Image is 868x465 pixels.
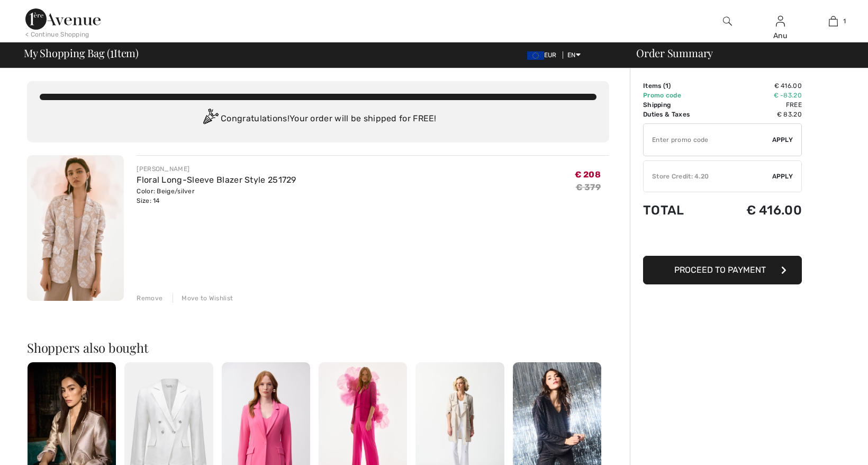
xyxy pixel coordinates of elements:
[644,172,772,181] div: Store Credit: 4.20
[200,109,221,130] img: Congratulation2.svg
[643,100,716,110] td: Shipping
[776,16,785,26] a: Sign In
[772,135,793,145] span: Apply
[776,15,785,28] img: My Info
[623,48,862,58] div: Order Summary
[110,45,114,59] span: 1
[575,169,601,180] span: € 208
[716,81,802,91] td: € 416.00
[665,82,668,90] span: 1
[527,51,544,60] img: Euro
[643,256,802,284] button: Proceed to Payment
[137,175,296,185] a: Floral Long-Sleeve Blazer Style 251729
[643,228,802,252] iframe: PayPal
[807,15,859,28] a: 1
[644,124,772,156] input: Promo code
[772,172,793,181] span: Apply
[643,110,716,119] td: Duties & Taxes
[567,51,581,59] span: EN
[137,164,296,174] div: [PERSON_NAME]
[716,110,802,119] td: € 83.20
[716,91,802,100] td: € -83.20
[527,51,561,59] span: EUR
[843,16,846,26] span: 1
[27,155,124,301] img: Floral Long-Sleeve Blazer Style 251729
[716,100,802,110] td: Free
[27,341,609,354] h2: Shoppers also bought
[643,81,716,91] td: Items ( )
[137,293,162,303] div: Remove
[24,48,139,58] span: My Shopping Bag ( Item)
[40,109,596,130] div: Congratulations! Your order will be shipped for FREE!
[173,293,233,303] div: Move to Wishlist
[723,15,732,28] img: search the website
[716,192,802,228] td: € 416.00
[674,265,766,275] span: Proceed to Payment
[643,91,716,100] td: Promo code
[754,30,806,41] div: Anu
[25,30,89,39] div: < Continue Shopping
[25,8,101,30] img: 1ère Avenue
[576,182,601,192] s: € 379
[137,186,296,205] div: Color: Beige/silver Size: 14
[829,15,838,28] img: My Bag
[643,192,716,228] td: Total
